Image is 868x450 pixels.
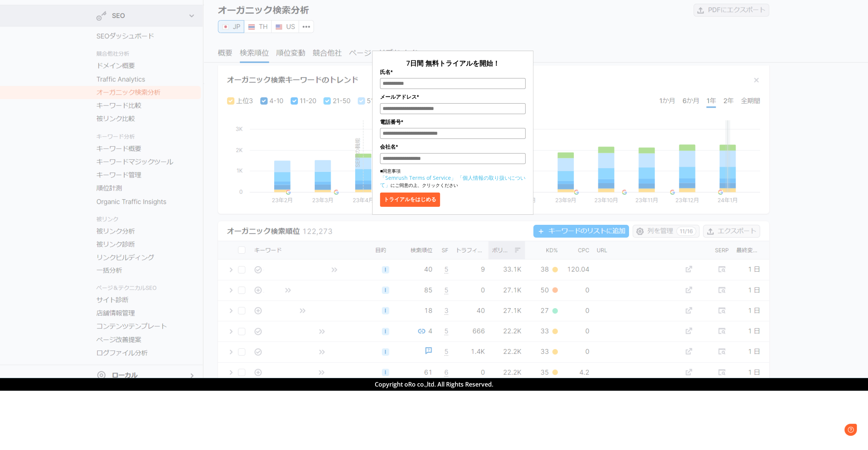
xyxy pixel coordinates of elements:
[380,193,440,207] button: トライアルをはじめる
[406,59,500,68] span: 7日間 無料トライアルを開始！
[375,380,493,388] span: Copyright oRo co.,ltd. All Rights Reserved.
[380,168,526,189] p: ■同意事項 にご同意の上、クリックください
[801,421,860,442] iframe: Help widget launcher
[380,93,526,101] label: メールアドレス*
[380,174,526,188] a: 「個人情報の取り扱いについて」
[380,174,456,181] a: 「Semrush Terms of Service」
[380,118,526,126] label: 電話番号*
